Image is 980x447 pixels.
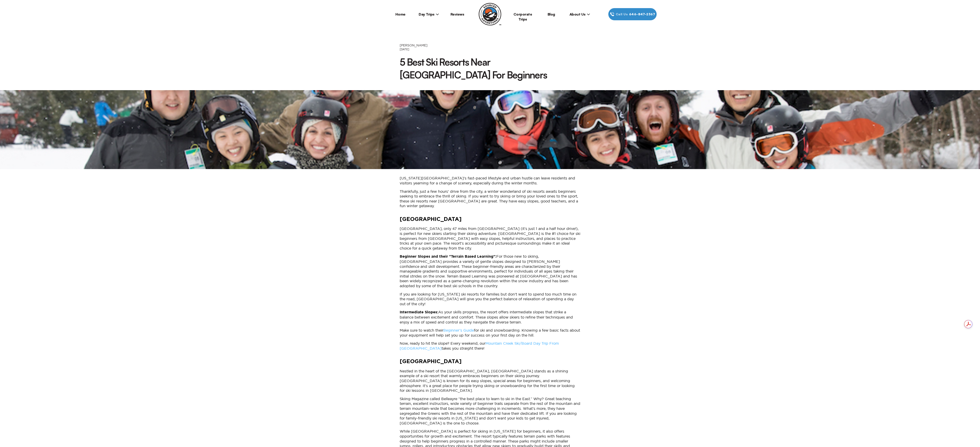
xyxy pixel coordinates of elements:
[513,12,532,21] a: Corporate Trips
[400,43,580,48] h2: [PERSON_NAME]
[443,328,474,332] a: Beginner’s Guide
[400,56,580,81] h1: 5 Best Ski Resorts Near [GEOGRAPHIC_DATA] For Beginners
[614,12,629,17] span: Call Us
[400,341,559,350] a: Mountain Creek Ski/Board Day Trip From [GEOGRAPHIC_DATA]
[569,12,590,16] span: About Us
[400,369,580,393] p: Nestled in the heart of the [GEOGRAPHIC_DATA], [GEOGRAPHIC_DATA] stands as a shining example of a...
[400,176,580,186] p: [US_STATE][GEOGRAPHIC_DATA]’s fast-paced lifestyle and urban hustle can leave residents and visit...
[400,255,496,258] strong: Beginner Slopes and their "Terrain Based Learning":
[400,226,580,251] p: [GEOGRAPHIC_DATA], only 47 miles from [GEOGRAPHIC_DATA] (it’s just 1 and a half hour drive!), is ...
[400,48,580,51] h3: [DATE]
[400,310,580,325] p: As your skills progress, the resort offers intermediate slopes that strike a balance between exci...
[450,12,464,16] a: Reviews
[400,328,580,338] p: Make sure to watch their for ski and snowboarding. Knowing a few basic facts about your equipment...
[629,12,655,17] span: 646‍-847‍-2367
[400,397,580,426] p: Skiing Magazine called Belleayre “the best place to learn to ski in the East.” Why? Great teachin...
[395,12,406,16] a: Home
[400,292,580,307] p: If you are looking for [US_STATE] ski resorts for families but don’t want to spend too much time ...
[400,189,580,209] p: Thankfully, just a few hours’ drive from the city, a winter wonderland of ski resorts awaits begi...
[400,341,580,351] p: Now, ready to hit the slope? Every weekend, our takes you straight there!
[479,3,501,25] img: Sourced Adventures company logo
[400,310,438,314] strong: Intermediate Slopes:
[400,359,462,364] strong: [GEOGRAPHIC_DATA]
[548,12,555,16] a: Blog
[608,8,657,20] a: Call Us646‍-847‍-2367
[419,12,439,16] span: Day Trips
[400,217,462,222] strong: [GEOGRAPHIC_DATA]
[400,254,580,288] p: For those new to skiing, [GEOGRAPHIC_DATA] provides a variety of gentle slopes designed to [PERSO...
